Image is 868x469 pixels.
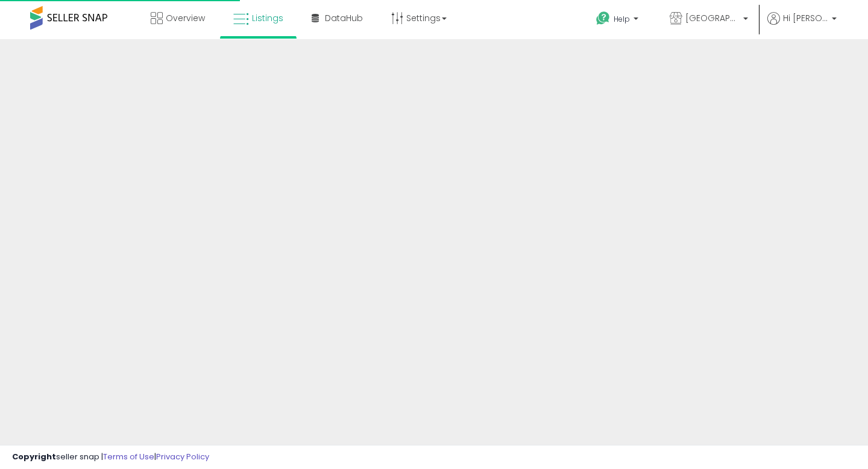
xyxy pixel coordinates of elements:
span: DataHub [325,12,363,24]
a: Hi [PERSON_NAME] [767,12,837,39]
span: Overview [166,12,205,24]
a: Help [587,2,650,39]
a: Terms of Use [103,451,154,462]
span: Help [614,14,630,24]
i: Get Help [596,11,611,26]
span: Listings [252,12,283,24]
div: seller snap | | [12,452,209,463]
strong: Copyright [12,451,56,462]
span: Hi [PERSON_NAME] [783,12,828,24]
a: Privacy Policy [156,451,209,462]
span: [GEOGRAPHIC_DATA] [685,12,740,24]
